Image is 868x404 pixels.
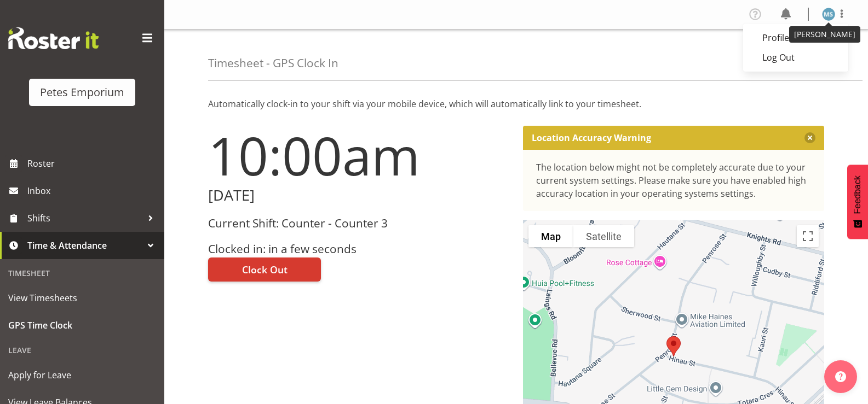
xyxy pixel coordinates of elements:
span: Clock Out [242,262,288,277]
span: Time & Attendance [27,237,142,254]
img: maureen-sellwood712.jpg [822,8,835,21]
img: help-xxl-2.png [835,371,846,382]
span: Roster [27,155,159,172]
button: Clock Out [208,257,321,282]
h3: Current Shift: Counter - Counter 3 [208,217,510,230]
button: Show street map [528,225,573,247]
h4: Timesheet - GPS Clock In [208,57,338,69]
button: Toggle fullscreen view [797,225,819,247]
button: Feedback - Show survey [847,165,868,239]
a: Apply for Leave [3,361,162,389]
h2: [DATE] [208,187,510,204]
span: Shifts [27,210,142,226]
button: Close message [804,132,815,143]
a: View Timesheets [3,284,162,312]
p: Location Accuracy Warning [532,132,651,143]
a: Profile [743,28,848,48]
span: View Timesheets [8,290,156,306]
div: Leave [3,339,162,361]
img: Rosterit website logo [8,27,99,49]
span: GPS Time Clock [8,317,156,333]
h3: Clocked in: in a few seconds [208,243,510,255]
h1: 10:00am [208,126,510,185]
div: The location below might not be completely accurate due to your current system settings. Please m... [536,161,812,200]
a: GPS Time Clock [3,312,162,339]
div: Petes Emporium [40,84,124,101]
button: Show satellite imagery [573,225,634,247]
div: Timesheet [3,262,162,284]
span: Inbox [27,183,159,199]
a: Log Out [743,48,848,67]
span: Apply for Leave [8,367,156,383]
p: Automatically clock-in to your shift via your mobile device, which will automatically link to you... [208,97,824,110]
span: Feedback [853,175,863,214]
